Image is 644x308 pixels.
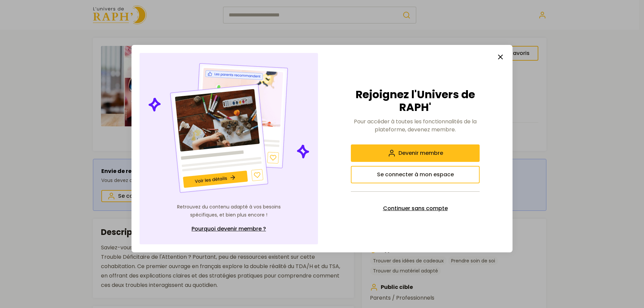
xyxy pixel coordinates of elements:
[398,149,443,157] span: Devenir membre
[383,204,448,212] span: Continuer sans compte
[351,166,480,183] button: Se connecter à mon espace
[377,171,454,179] span: Se connecter à mon espace
[175,222,282,236] a: Pourquoi devenir membre ?
[351,144,480,162] button: Devenir membre
[351,88,480,114] h2: Rejoignez l'Univers de RAPH'
[351,118,480,134] p: Pour accéder à toutes les fonctionnalités de la plateforme, devenez membre.
[192,225,266,233] span: Pourquoi devenir membre ?
[175,203,282,219] p: Retrouvez du contenu adapté à vos besoins spécifiques, et bien plus encore !
[351,200,480,217] button: Continuer sans compte
[147,61,311,195] img: Illustration de contenu personnalisé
